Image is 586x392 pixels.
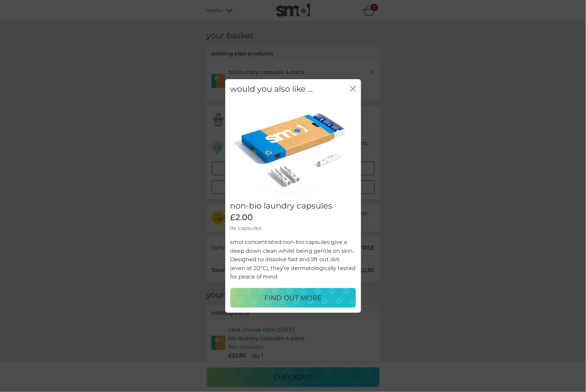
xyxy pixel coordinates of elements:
button: close [350,86,356,93]
h2: would you also like ... [230,84,313,94]
p: smol concentrated non-bio capsules give a deep down clean whilst being gentle on skin. Designed t... [230,238,356,281]
p: 9x capsules [230,224,356,233]
h2: non-bio laundry capsules [230,201,356,211]
span: £2.00 [230,213,253,222]
button: FIND OUT MORE [230,288,356,308]
p: FIND OUT MORE [264,292,322,303]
